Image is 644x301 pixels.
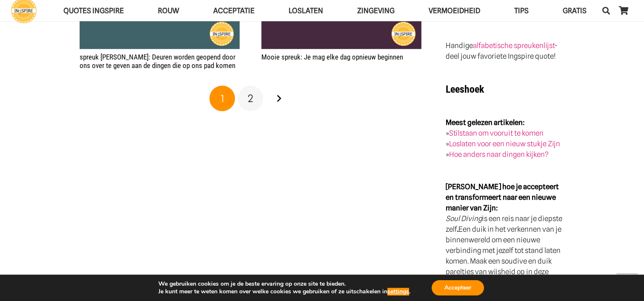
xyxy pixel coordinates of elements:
[80,53,235,70] a: spreuk [PERSON_NAME]: Deuren worden geopend door ons over te geven aan de dingen die op ons pad k...
[446,118,525,127] strong: Meest gelezen artikelen:
[449,150,549,159] a: Hoe anders naar dingen kijken?
[457,225,458,233] strong: .
[432,280,484,295] button: Accepteer
[446,117,564,160] p: » » »
[446,83,484,95] strong: Leeshoek
[158,288,410,295] p: Je kunt meer te weten komen over welke cookies we gebruiken of ze uitschakelen in .
[387,288,409,295] button: settings
[63,6,124,15] span: QUOTES INGSPIRE
[213,6,255,15] span: Acceptatie
[429,6,480,15] span: VERMOEIDHEID
[289,6,323,15] span: Loslaten
[209,86,235,111] span: Pagina 1
[220,92,224,105] span: 1
[158,280,410,288] p: We gebruiken cookies om je de beste ervaring op onze site te bieden.
[449,139,560,148] a: Loslaten voor een nieuw stukje Zijn
[473,41,555,50] a: alfabetische spreukenlijst
[446,214,482,223] em: Soul Diving
[357,6,395,15] span: Zingeving
[616,273,638,295] a: Terug naar top
[261,53,403,61] a: Mooie spreuk: Je mag elke dag opnieuw beginnen
[446,182,559,212] strong: [PERSON_NAME] hoe je accepteert en transformeert naar een nieuwe manier van Zijn:
[446,40,564,62] p: Handige - deel jouw favoriete Ingspire quote!
[563,6,587,15] span: GRATIS
[238,86,263,111] a: Pagina 2
[449,129,544,137] a: Stilstaan om vooruit te komen
[248,92,253,105] span: 2
[158,6,179,15] span: ROUW
[514,6,529,15] span: TIPS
